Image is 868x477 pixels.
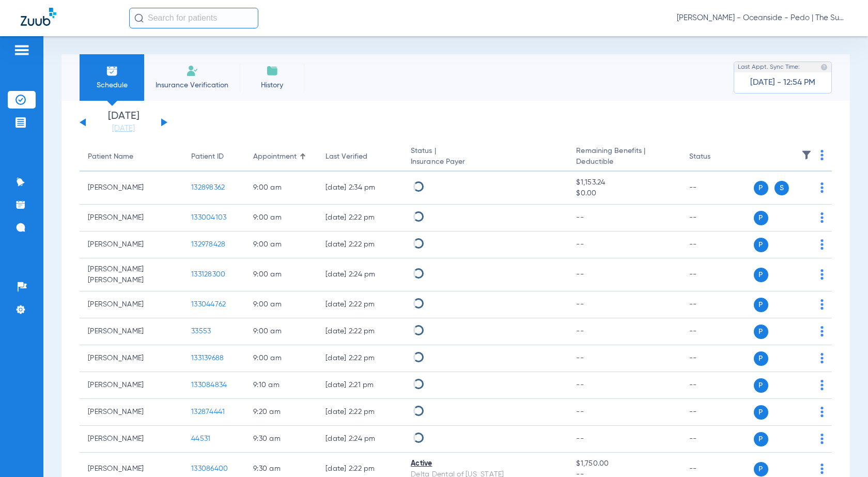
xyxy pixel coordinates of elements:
li: [DATE] [92,111,154,134]
td: [DATE] 2:22 PM [317,232,402,258]
span: Deductible [576,157,672,167]
img: group-dot-blue.svg [820,212,824,223]
img: Search Icon [134,13,144,23]
span: Insurance Verification [152,80,232,90]
td: [PERSON_NAME] [80,345,183,372]
span: P [754,462,768,476]
img: hamburger-icon [13,44,30,56]
span: -- [576,381,584,389]
td: -- [681,258,751,291]
span: 132978428 [191,241,225,248]
span: 132874441 [191,408,225,416]
span: P [754,351,768,366]
span: -- [576,241,584,248]
td: [PERSON_NAME] [PERSON_NAME] [80,258,183,291]
td: -- [681,172,751,205]
span: -- [576,355,584,362]
div: Appointment [253,151,297,162]
td: [PERSON_NAME] [80,318,183,345]
td: [PERSON_NAME] [80,291,183,318]
img: group-dot-blue.svg [820,150,824,160]
span: 133084834 [191,381,227,389]
span: -- [576,328,584,335]
td: [PERSON_NAME] [80,205,183,232]
td: [DATE] 2:22 PM [317,345,402,372]
td: -- [681,232,751,258]
td: [PERSON_NAME] [80,372,183,399]
td: -- [681,318,751,345]
span: P [754,432,768,447]
td: 9:00 AM [245,258,317,291]
div: Patient Name [88,151,175,162]
span: S [774,181,789,195]
th: Status | [402,143,568,172]
td: 9:10 AM [245,372,317,399]
span: 133139688 [191,355,224,362]
span: $1,750.00 [576,458,672,469]
span: [PERSON_NAME] - Oceanside - Pedo | The Super Dentists [677,13,847,23]
img: filter.svg [801,150,812,160]
td: [DATE] 2:34 PM [317,172,402,205]
td: [DATE] 2:22 PM [317,291,402,318]
div: Patient ID [191,151,224,162]
img: Zuub Logo [21,8,56,26]
img: group-dot-blue.svg [820,269,824,280]
img: Manual Insurance Verification [186,65,198,77]
span: History [247,80,297,90]
span: -- [576,214,584,221]
td: -- [681,345,751,372]
div: Active [411,458,560,469]
td: 9:00 AM [245,318,317,345]
a: [DATE] [92,124,154,134]
input: Search for patients [129,8,258,28]
td: -- [681,426,751,453]
span: 133044762 [191,301,226,308]
span: 33553 [191,328,211,335]
td: 9:20 AM [245,399,317,426]
span: -- [576,435,584,442]
span: 133004103 [191,214,226,221]
span: 133086400 [191,465,228,472]
div: Appointment [253,151,309,162]
img: group-dot-blue.svg [820,239,824,250]
span: $1,153.24 [576,177,672,188]
span: P [754,211,768,225]
span: -- [576,408,584,416]
td: 9:00 AM [245,345,317,372]
td: 9:30 AM [245,426,317,453]
th: Remaining Benefits | [568,143,680,172]
td: [DATE] 2:24 PM [317,258,402,291]
td: -- [681,399,751,426]
div: Last Verified [326,151,367,162]
span: [DATE] - 12:54 PM [750,78,815,88]
td: [PERSON_NAME] [80,232,183,258]
span: 133128300 [191,271,225,278]
span: P [754,268,768,282]
div: Last Verified [326,151,394,162]
span: Insurance Payer [411,157,560,167]
span: P [754,405,768,420]
span: P [754,325,768,339]
img: group-dot-blue.svg [820,434,824,444]
div: Patient ID [191,151,237,162]
span: 44531 [191,435,210,442]
span: Last Appt. Sync Time: [738,62,800,72]
span: P [754,378,768,393]
span: P [754,298,768,312]
span: P [754,181,768,195]
img: History [266,65,278,77]
img: Schedule [106,65,118,77]
td: -- [681,291,751,318]
td: [DATE] 2:22 PM [317,399,402,426]
td: [DATE] 2:22 PM [317,318,402,345]
th: Status [681,143,751,172]
img: group-dot-blue.svg [820,464,824,474]
img: group-dot-blue.svg [820,407,824,417]
img: last sync help info [820,64,828,71]
td: [DATE] 2:24 PM [317,426,402,453]
td: -- [681,205,751,232]
td: 9:00 AM [245,205,317,232]
span: -- [576,271,584,278]
td: 9:00 AM [245,172,317,205]
img: group-dot-blue.svg [820,326,824,336]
